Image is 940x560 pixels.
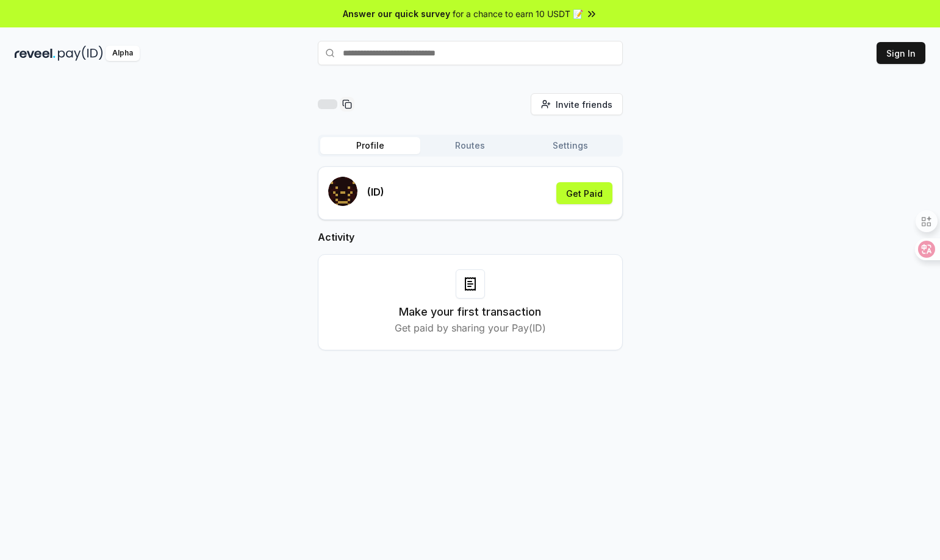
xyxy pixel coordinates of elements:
[556,182,612,204] button: Get Paid
[320,137,420,154] button: Profile
[877,42,925,64] button: Sign In
[15,46,56,61] img: reveel_dark
[395,321,546,335] p: Get paid by sharing your Pay(ID)
[531,93,623,115] button: Invite friends
[367,185,384,199] p: (ID)
[399,303,541,321] h3: Make your first transaction
[58,46,103,61] img: pay_id
[453,7,583,20] span: for a chance to earn 10 USDT 📝
[420,137,520,154] button: Routes
[106,46,140,61] div: Alpha
[520,137,620,154] button: Settings
[556,98,612,111] span: Invite friends
[318,230,623,244] h2: Activity
[343,7,450,20] span: Answer our quick survey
